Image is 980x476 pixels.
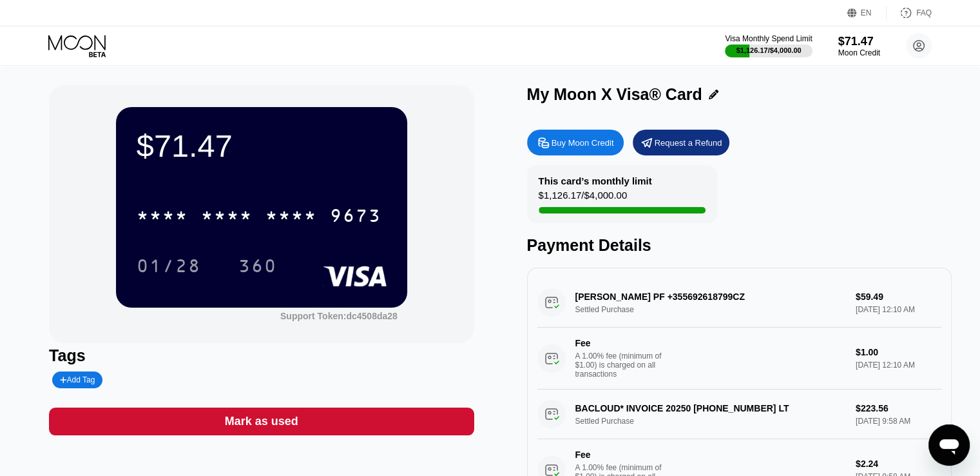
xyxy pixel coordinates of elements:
[575,450,666,460] div: Fee
[838,35,880,48] div: $71.47
[137,128,387,164] div: $71.47
[225,414,298,429] div: Mark as used
[49,346,474,365] div: Tags
[52,372,102,388] div: Add Tag
[238,257,277,278] div: 360
[137,257,201,278] div: 01/28
[280,311,398,321] div: Support Token: dc4508da28
[539,175,652,186] div: This card’s monthly limit
[838,48,880,57] div: Moon Credit
[60,375,95,384] div: Add Tag
[856,361,941,370] div: [DATE] 12:10 AM
[655,137,722,148] div: Request a Refund
[537,328,941,390] div: FeeA 1.00% fee (minimum of $1.00) is charged on all transactions$1.00[DATE] 12:10 AM
[575,338,666,348] div: Fee
[527,85,702,104] div: My Moon X Visa® Card
[539,190,628,207] div: $1,126.17 / $4,000.00
[725,34,812,43] div: Visa Monthly Spend Limit
[887,6,932,19] div: FAQ
[280,311,398,321] div: Support Token:dc4508da28
[229,250,287,282] div: 360
[330,207,381,228] div: 9673
[838,35,880,57] div: $71.47Moon Credit
[725,34,812,57] div: Visa Monthly Spend Limit$1,126.17/$4,000.00
[633,130,729,155] div: Request a Refund
[916,8,932,17] div: FAQ
[928,424,970,466] iframe: Button to launch messaging window
[527,236,952,255] div: Payment Details
[736,46,802,54] div: $1,126.17 / $4,000.00
[527,130,624,155] div: Buy Moon Credit
[856,459,941,469] div: $2.24
[861,8,872,17] div: EN
[575,352,672,379] div: A 1.00% fee (minimum of $1.00) is charged on all transactions
[127,250,211,282] div: 01/28
[847,6,887,19] div: EN
[49,408,474,435] div: Mark as used
[856,347,941,357] div: $1.00
[552,137,614,148] div: Buy Moon Credit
